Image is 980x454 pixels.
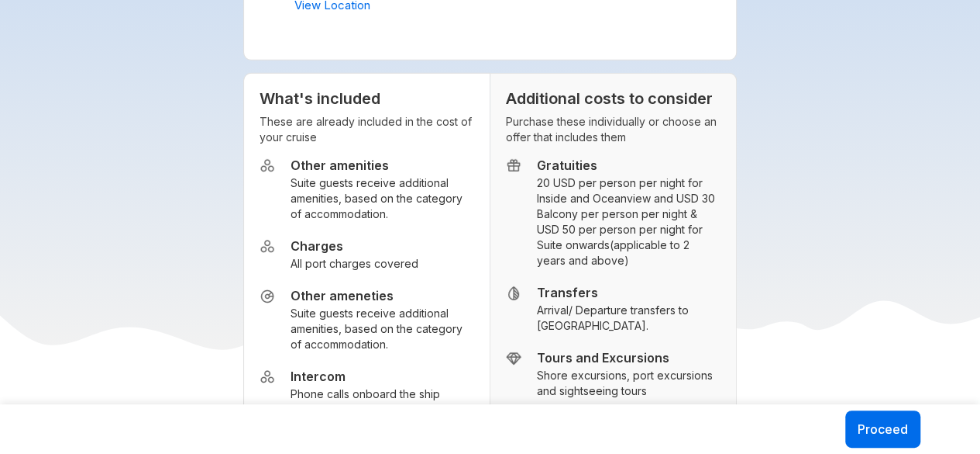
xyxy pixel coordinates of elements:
[845,411,920,448] button: Proceed
[260,158,275,174] img: Inclusion Icon
[506,286,521,301] img: Inclusion Icon
[291,369,474,384] h5: Intercom
[537,175,721,269] small: 20 USD per person per night for Inside and Oceanview and USD 30 Balcony per person per night & US...
[506,351,521,366] img: Inclusion Icon
[506,89,721,108] h3: Additional costs to consider
[291,175,474,222] small: Suite guests receive additional amenities, based on the category of accommodation.
[537,350,721,366] h5: Tours and Excursions
[291,158,474,173] h5: Other amenities
[260,114,474,145] p: These are already included in the cost of your cruise
[537,303,721,334] small: Arrival/ Departure transfers to [GEOGRAPHIC_DATA].
[260,369,275,385] img: Inclusion Icon
[260,289,275,304] img: Inclusion Icon
[537,368,721,399] small: Shore excursions, port excursions and sightseeing tours
[291,386,474,418] small: Phone calls onboard the ship (stateroom to stateroom)
[291,256,418,272] small: All port charges covered
[291,288,474,303] h5: Other ameneties
[291,306,474,352] small: Suite guests receive additional amenities, based on the category of accommodation.
[260,239,275,255] img: Inclusion Icon
[506,158,521,174] img: Inclusion Icon
[506,114,721,145] p: Purchase these individually or choose an offer that includes them
[291,238,418,254] h5: Charges
[260,89,474,108] h3: What's included
[537,158,721,173] h5: Gratuities
[537,285,721,300] h5: Transfers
